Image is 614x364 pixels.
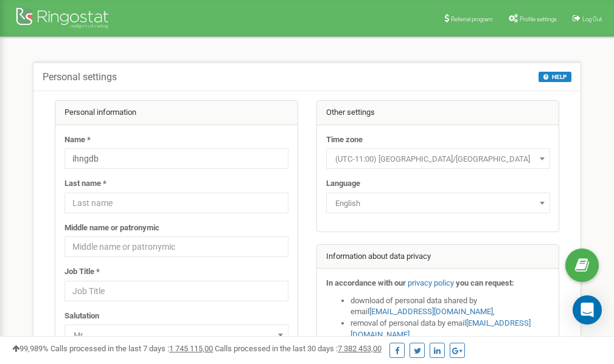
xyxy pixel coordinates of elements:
button: HELP [539,72,571,82]
span: Calls processed in the last 7 days : [51,344,213,353]
label: Middle name or patronymic [65,222,159,234]
span: (UTC-11:00) Pacific/Midway [330,151,546,168]
u: 1 745 115,00 [169,344,213,353]
label: Last name * [65,178,106,190]
div: Information about data privacy [317,245,559,269]
div: Other settings [317,101,559,125]
div: Open Intercom Messenger [573,295,602,325]
input: Last name [65,193,288,213]
span: (UTC-11:00) Pacific/Midway [326,148,550,169]
a: privacy policy [408,278,454,287]
input: Middle name or patronymic [65,236,288,257]
div: Personal information [55,101,298,125]
span: Mr. [65,325,288,345]
label: Job Title * [65,266,100,278]
a: [EMAIL_ADDRESS][DOMAIN_NAME] [369,307,493,316]
input: Name [65,148,288,169]
span: English [326,193,550,213]
strong: In accordance with our [326,278,406,287]
li: removal of personal data by email , [351,318,550,340]
strong: you can request: [456,278,514,287]
label: Time zone [326,134,363,146]
span: English [330,195,546,212]
span: Calls processed in the last 30 days : [215,344,382,353]
span: 99,989% [12,344,49,353]
input: Job Title [65,281,288,301]
span: Mr. [69,327,284,344]
u: 7 382 453,00 [338,344,382,353]
label: Salutation [65,311,99,322]
label: Language [326,178,360,190]
label: Name * [65,134,91,146]
span: Referral program [451,16,493,22]
li: download of personal data shared by email , [351,295,550,318]
span: Profile settings [520,16,557,22]
span: Log Out [582,16,602,22]
h5: Personal settings [43,72,117,83]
